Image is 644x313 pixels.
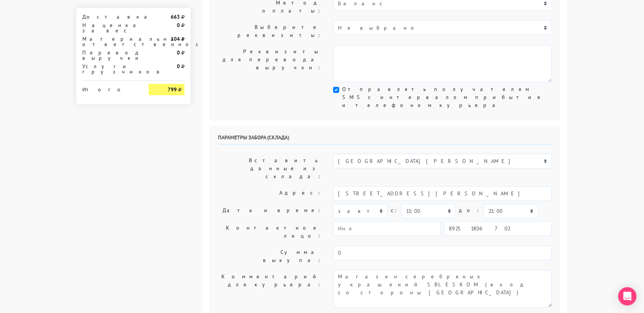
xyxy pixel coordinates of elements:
[212,270,327,307] label: Комментарий для курьера:
[82,84,137,92] div: Итого
[77,22,143,33] div: Наценка за вес
[212,21,327,42] label: Выберите реквизиты:
[444,221,552,236] input: Телефон
[391,204,398,217] label: c:
[212,204,327,218] label: Дата и время:
[77,36,143,47] div: Материальная ответственность
[218,134,552,145] h6: Параметры забора (склада)
[459,204,481,217] label: до:
[212,45,327,82] label: Реквизиты для перевода выручки:
[177,49,180,56] strong: 0
[342,85,552,109] label: Отправлять получателям SMS с интервалом прибытия и телефоном курьера
[333,221,441,236] input: Имя
[212,246,327,267] label: Сумма выкупа:
[177,63,180,70] strong: 0
[168,86,177,93] strong: 799
[77,50,143,61] div: Перевод выручки
[212,154,327,183] label: Вставить данные из склада:
[177,22,180,29] strong: 0
[212,221,327,243] label: Контактное лицо:
[77,14,143,19] div: Доставка
[618,287,636,305] div: Open Intercom Messenger
[212,186,327,201] label: Адрес:
[171,13,180,20] strong: 663
[77,64,143,74] div: Услуги грузчиков
[171,35,180,42] strong: 104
